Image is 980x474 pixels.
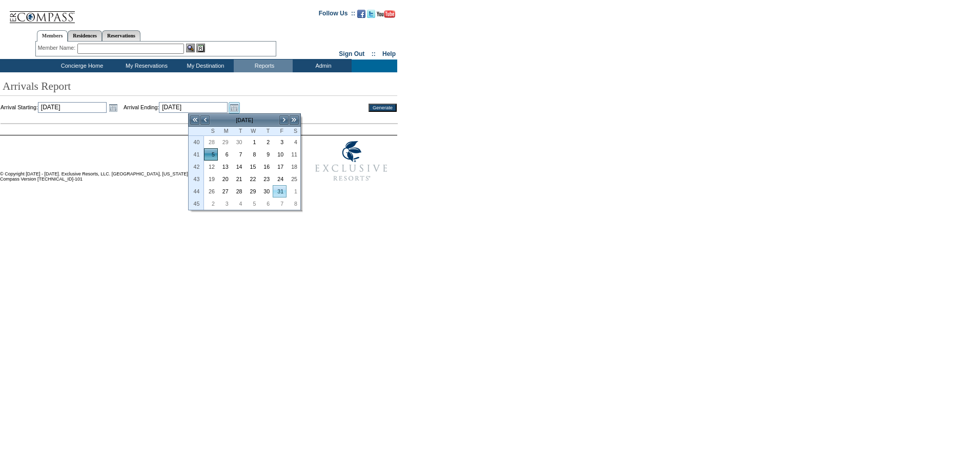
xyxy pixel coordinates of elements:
td: Thursday, October 23, 2025 [259,173,273,185]
td: Saturday, October 18, 2025 [287,161,300,173]
td: Saturday, November 08, 2025 [287,197,300,210]
td: Saturday, October 25, 2025 [287,173,300,185]
a: Subscribe to our YouTube Channel [377,13,395,19]
img: Compass Home [9,3,75,24]
img: Subscribe to our YouTube Channel [377,10,395,18]
a: 9 [259,149,272,160]
th: Saturday [287,127,300,136]
td: Tuesday, September 30, 2025 [232,136,246,148]
td: Wednesday, October 15, 2025 [246,161,259,173]
td: Thursday, November 06, 2025 [259,197,273,210]
a: 30 [232,136,245,148]
a: < [200,115,210,125]
td: Follow Us :: [319,9,355,21]
a: 11 [287,149,300,160]
td: Monday, October 06, 2025 [218,148,232,161]
td: Tuesday, October 21, 2025 [232,173,246,185]
a: 22 [246,173,259,185]
td: Admin [293,60,352,72]
a: 16 [259,161,272,172]
td: Thursday, October 02, 2025 [259,136,273,148]
th: 42 [189,161,204,173]
a: 2 [259,136,272,148]
a: 27 [218,186,231,197]
a: 28 [232,186,245,197]
th: Wednesday [246,127,259,136]
a: Open the calendar popup. [229,102,240,113]
th: 41 [189,148,204,161]
td: Wednesday, November 05, 2025 [246,197,259,210]
td: Monday, September 29, 2025 [218,136,232,148]
td: Wednesday, October 29, 2025 [246,185,259,197]
a: 28 [205,136,217,148]
a: Reservations [102,30,140,41]
td: My Destination [175,60,234,72]
td: Sunday, October 19, 2025 [204,173,218,185]
th: 44 [189,185,204,197]
a: 24 [273,173,286,185]
a: 12 [205,161,217,172]
a: 3 [218,198,231,209]
a: Sign Out [339,50,364,57]
th: 40 [189,136,204,148]
a: 30 [259,186,272,197]
td: Thursday, October 09, 2025 [259,148,273,161]
a: 29 [246,186,259,197]
a: 18 [287,161,300,172]
td: Tuesday, November 04, 2025 [232,197,246,210]
td: Concierge Home [46,60,116,72]
a: 3 [273,136,286,148]
a: 14 [232,161,245,172]
td: My Reservations [116,60,175,72]
a: 7 [273,198,286,209]
input: Generate [369,104,397,112]
a: 8 [287,198,300,209]
a: 4 [287,136,300,148]
td: Saturday, October 04, 2025 [287,136,300,148]
td: Tuesday, October 14, 2025 [232,161,246,173]
td: Friday, October 31, 2025 [273,185,287,197]
a: 15 [246,161,259,172]
a: 26 [205,186,217,197]
a: 17 [273,161,286,172]
a: 13 [218,161,231,172]
a: 1 [246,136,259,148]
td: Sunday, October 05, 2025 [204,148,218,161]
a: 21 [232,173,245,185]
a: 2 [205,198,217,209]
td: Friday, October 03, 2025 [273,136,287,148]
td: Monday, October 20, 2025 [218,173,232,185]
td: [DATE] [210,114,279,126]
td: Thursday, October 30, 2025 [259,185,273,197]
a: 5 [246,198,259,209]
a: 8 [246,149,259,160]
td: Sunday, October 12, 2025 [204,161,218,173]
a: 25 [287,173,300,185]
a: Residences [68,30,102,41]
td: Thursday, October 16, 2025 [259,161,273,173]
a: 1 [287,186,300,197]
td: Sunday, November 02, 2025 [204,197,218,210]
a: << [190,115,200,125]
a: 20 [218,173,231,185]
td: Monday, October 27, 2025 [218,185,232,197]
img: Reservations [196,44,205,52]
td: Tuesday, October 28, 2025 [232,185,246,197]
a: 10 [273,149,286,160]
th: Thursday [259,127,273,136]
td: Sunday, September 28, 2025 [204,136,218,148]
td: Sunday, October 26, 2025 [204,185,218,197]
td: Monday, October 13, 2025 [218,161,232,173]
td: Friday, October 17, 2025 [273,161,287,173]
a: Members [37,30,68,42]
img: Become our fan on Facebook [357,10,365,18]
a: 23 [259,173,272,185]
a: 31 [273,186,286,197]
td: Saturday, November 01, 2025 [287,185,300,197]
a: 7 [232,149,245,160]
td: Tuesday, October 07, 2025 [232,148,246,161]
th: Tuesday [232,127,246,136]
img: Follow us on Twitter [367,10,375,18]
a: Open the calendar popup. [108,102,119,113]
th: Sunday [204,127,218,136]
